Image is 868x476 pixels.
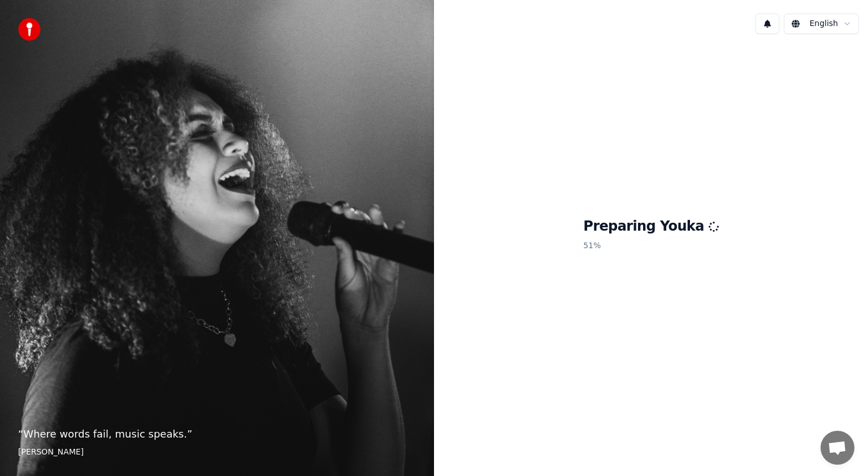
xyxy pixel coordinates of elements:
[583,218,719,236] h1: Preparing Youka
[18,426,416,442] p: “ Where words fail, music speaks. ”
[821,431,854,465] div: Open chat
[18,18,41,41] img: youka
[583,236,719,256] p: 51 %
[18,447,416,458] footer: [PERSON_NAME]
